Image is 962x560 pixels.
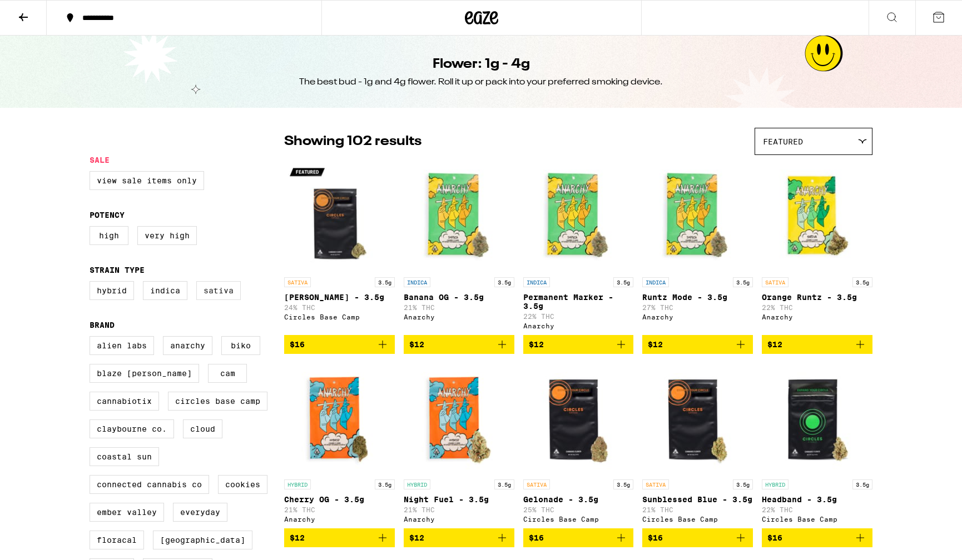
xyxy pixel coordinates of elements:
button: Add to bag [404,335,514,354]
p: 22% THC [762,506,872,513]
p: SATIVA [642,479,669,489]
a: Open page for Runtz Mode - 3.5g from Anarchy [642,161,753,335]
a: Open page for Permanent Marker - 3.5g from Anarchy [523,161,634,335]
img: Circles Base Camp - Gush Rush - 3.5g [284,161,395,272]
img: Circles Base Camp - Sunblessed Blue - 3.5g [642,363,753,474]
div: Anarchy [642,313,753,321]
a: Open page for Gelonade - 3.5g from Circles Base Camp [523,363,634,528]
h1: Flower: 1g - 4g [433,55,530,74]
p: SATIVA [762,277,789,287]
p: INDICA [404,277,430,287]
p: 24% THC [284,304,395,311]
button: Add to bag [762,335,872,354]
label: Blaze [PERSON_NAME] [90,364,199,383]
div: Circles Base Camp [523,516,634,523]
img: Anarchy - Permanent Marker - 3.5g [523,161,634,272]
div: Circles Base Camp [762,516,872,523]
button: Add to bag [284,528,395,547]
img: Anarchy - Banana OG - 3.5g [404,161,514,272]
p: Sunblessed Blue - 3.5g [642,495,753,504]
label: Everyday [173,503,227,522]
p: 3.5g [375,479,395,489]
a: Open page for Orange Runtz - 3.5g from Anarchy [762,161,872,335]
label: Very High [137,226,197,245]
p: HYBRID [284,479,311,489]
label: High [90,226,128,245]
p: HYBRID [404,479,430,489]
label: Hybrid [90,281,134,300]
label: CAM [208,364,247,383]
span: $16 [767,533,782,542]
label: Connected Cannabis Co [90,475,209,494]
div: The best bud - 1g and 4g flower. Roll it up or pack into your preferred smoking device. [299,76,663,88]
label: Cloud [183,419,222,438]
p: 22% THC [523,313,634,320]
legend: Brand [90,321,115,329]
p: 3.5g [852,277,872,287]
span: $12 [767,340,782,349]
img: Anarchy - Orange Runtz - 3.5g [762,161,872,272]
p: 3.5g [613,277,633,287]
p: INDICA [642,277,669,287]
a: Open page for Night Fuel - 3.5g from Anarchy [404,363,514,528]
p: Gelonade - 3.5g [523,495,634,504]
p: 21% THC [284,506,395,513]
div: Anarchy [523,322,634,329]
p: Permanent Marker - 3.5g [523,293,634,311]
p: 3.5g [375,277,395,287]
label: Anarchy [163,336,212,355]
a: Open page for Headband - 3.5g from Circles Base Camp [762,363,872,528]
div: Anarchy [762,313,872,321]
p: INDICA [523,277,550,287]
p: 25% THC [523,506,634,513]
label: Alien Labs [90,336,154,355]
p: 3.5g [494,277,514,287]
p: Banana OG - 3.5g [404,293,514,302]
p: Night Fuel - 3.5g [404,495,514,504]
p: 3.5g [733,277,753,287]
span: $12 [648,340,663,349]
label: View Sale Items Only [90,171,204,190]
span: Featured [763,137,803,146]
p: Runtz Mode - 3.5g [642,293,753,302]
p: 21% THC [404,304,514,311]
div: Circles Base Camp [284,313,395,321]
div: Circles Base Camp [642,516,753,523]
span: $12 [409,340,424,349]
label: Claybourne Co. [90,419,174,438]
a: Open page for Cherry OG - 3.5g from Anarchy [284,363,395,528]
p: Cherry OG - 3.5g [284,495,395,504]
button: Add to bag [523,335,634,354]
p: Showing 102 results [284,132,422,151]
p: 22% THC [762,304,872,311]
button: Add to bag [284,335,395,354]
p: Headband - 3.5g [762,495,872,504]
button: Add to bag [642,335,753,354]
a: Open page for Sunblessed Blue - 3.5g from Circles Base Camp [642,363,753,528]
label: [GEOGRAPHIC_DATA] [153,531,252,549]
label: Coastal Sun [90,447,159,466]
img: Circles Base Camp - Gelonade - 3.5g [523,363,634,474]
span: $12 [529,340,544,349]
label: Ember Valley [90,503,164,522]
img: Anarchy - Runtz Mode - 3.5g [642,161,753,272]
p: SATIVA [523,479,550,489]
legend: Sale [90,156,110,164]
legend: Potency [90,211,125,219]
p: 21% THC [404,506,514,513]
span: $16 [290,340,305,349]
span: $16 [529,533,544,542]
p: 21% THC [642,506,753,513]
p: 3.5g [494,479,514,489]
div: Anarchy [404,516,514,523]
img: Circles Base Camp - Headband - 3.5g [762,363,872,474]
label: Sativa [196,281,241,300]
label: FloraCal [90,531,144,549]
p: SATIVA [284,277,311,287]
div: Anarchy [284,516,395,523]
button: Add to bag [523,528,634,547]
button: Add to bag [762,528,872,547]
a: Open page for Gush Rush - 3.5g from Circles Base Camp [284,161,395,335]
p: [PERSON_NAME] - 3.5g [284,293,395,302]
img: Anarchy - Cherry OG - 3.5g [284,363,395,474]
